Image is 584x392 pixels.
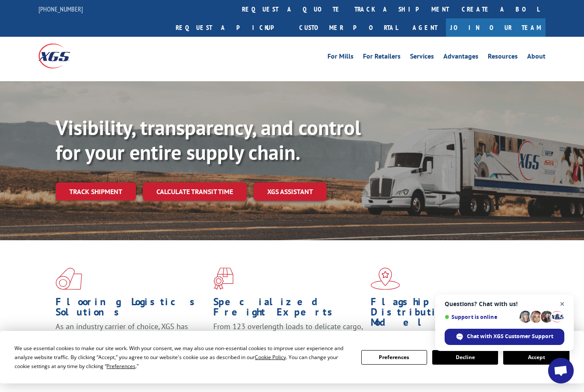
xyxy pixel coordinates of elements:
[445,329,564,345] div: Chat with XGS Customer Support
[557,299,568,309] span: Close chat
[56,297,207,321] h1: Flooring Logistics Solutions
[410,53,434,62] a: Services
[15,344,351,371] div: We use essential cookies to make our site work. With your consent, we may also use non-essential ...
[213,268,233,290] img: xgs-icon-focused-on-flooring-red
[56,268,82,290] img: xgs-icon-total-supply-chain-intelligence-red
[327,53,354,62] a: For Mills
[371,268,400,290] img: xgs-icon-flagship-distribution-model-red
[467,333,553,340] span: Chat with XGS Customer Support
[443,53,478,62] a: Advantages
[293,18,404,37] a: Customer Portal
[488,53,518,62] a: Resources
[255,354,286,361] span: Cookie Policy
[527,53,546,62] a: About
[56,321,188,352] span: As an industry carrier of choice, XGS has brought innovation and dedication to flooring logistics...
[432,350,498,365] button: Decline
[169,18,293,37] a: Request a pickup
[106,363,136,370] span: Preferences
[446,18,546,37] a: Join Our Team
[404,18,446,37] a: Agent
[503,350,569,365] button: Accept
[371,297,522,332] h1: Flagship Distribution Model
[445,314,516,320] span: Support is online
[363,53,401,62] a: For Retailers
[445,301,564,307] span: Questions? Chat with us!
[254,183,327,201] a: XGS ASSISTANT
[38,5,83,13] a: [PHONE_NUMBER]
[548,358,574,383] div: Open chat
[213,297,365,321] h1: Specialized Freight Experts
[143,183,247,201] a: Calculate transit time
[213,321,365,360] p: From 123 overlength loads to delicate cargo, our experienced staff knows the best way to move you...
[361,350,427,365] button: Preferences
[56,114,361,165] b: Visibility, transparency, and control for your entire supply chain.
[56,183,136,200] a: Track shipment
